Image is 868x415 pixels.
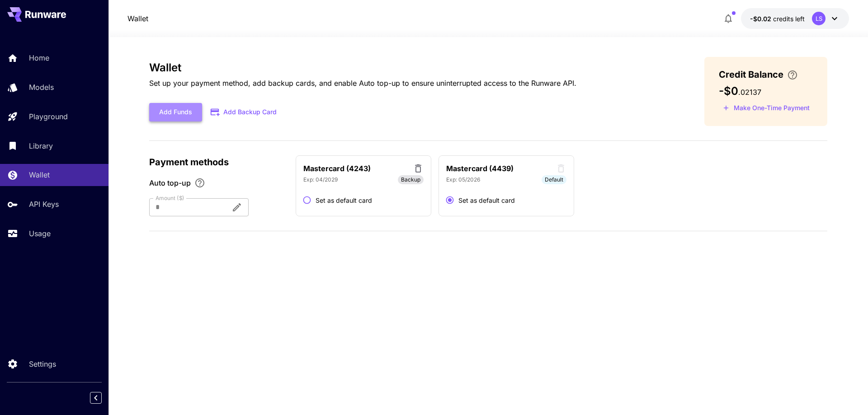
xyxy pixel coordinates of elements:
h3: Wallet [149,61,576,74]
span: -$0.02 [750,15,773,23]
button: Add Backup Card [202,103,286,121]
button: -$0.02137LS [741,8,849,29]
p: Payment methods [149,155,285,169]
div: -$0.02137 [750,14,805,23]
span: Set as default card [316,196,372,205]
p: API Keys [29,199,59,210]
span: Auto top-up [149,177,191,188]
p: Settings [29,359,56,369]
span: -$0 [719,84,738,98]
button: Collapse sidebar [90,392,102,404]
div: LS [812,12,826,25]
span: Credit Balance [719,68,783,81]
button: Make a one-time, non-recurring payment [719,101,814,115]
p: Home [29,52,49,63]
span: credits left [773,15,805,23]
p: Exp: 05/2026 [446,176,480,184]
p: Exp: 04/2029 [303,176,338,184]
p: Playground [29,111,68,122]
label: Amount ($) [156,194,184,202]
nav: breadcrumb [127,13,148,24]
p: Mastercard (4439) [446,163,514,174]
span: Backup [401,176,420,184]
p: Models [29,82,54,93]
p: Wallet [29,169,50,180]
p: Library [29,140,53,151]
p: Usage [29,228,51,239]
span: Set as default card [458,196,515,205]
div: Collapse sidebar [97,390,108,406]
a: Wallet [127,13,148,24]
p: Set up your payment method, add backup cards, and enable Auto top-up to ensure uninterrupted acce... [149,78,576,89]
span: Default [542,176,566,184]
button: Add Funds [149,103,202,121]
button: Enter your card details and choose an Auto top-up amount to avoid service interruptions. We'll au... [783,70,802,80]
button: Enable Auto top-up to ensure uninterrupted service. We'll automatically bill the chosen amount wh... [191,177,209,188]
p: Mastercard (4243) [303,163,371,174]
span: . 02137 [738,88,761,97]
